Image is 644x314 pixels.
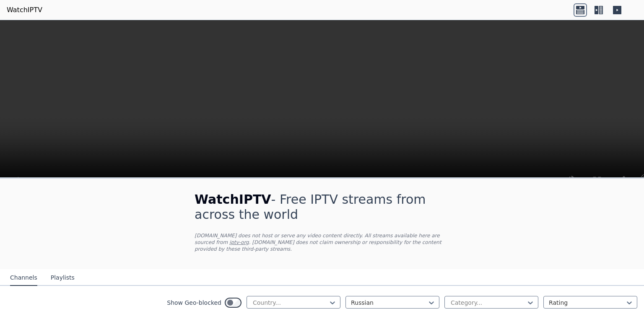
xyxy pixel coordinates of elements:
button: Channels [10,270,37,286]
span: WatchIPTV [195,192,271,207]
a: iptv-org [229,239,249,245]
a: WatchIPTV [7,5,42,15]
label: Show Geo-blocked [167,298,221,307]
p: [DOMAIN_NAME] does not host or serve any video content directly. All streams available here are s... [195,232,449,252]
button: Playlists [51,270,75,286]
h1: - Free IPTV streams from across the world [195,192,449,222]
